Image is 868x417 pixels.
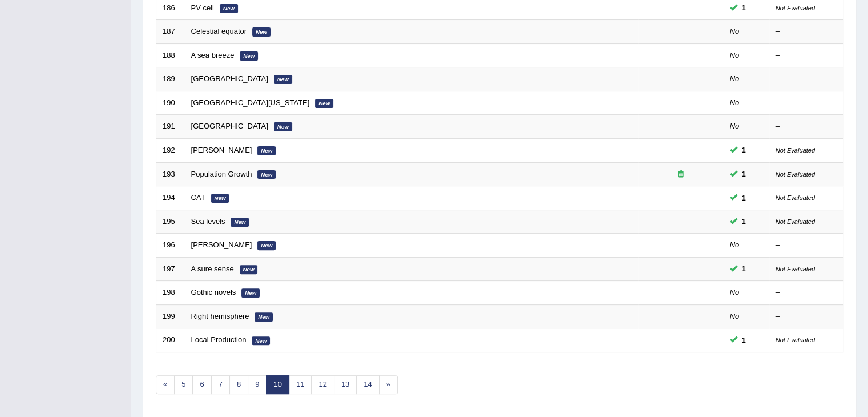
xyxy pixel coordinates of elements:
[730,74,740,83] em: No
[192,375,211,394] a: 6
[356,375,379,394] a: 14
[737,144,750,156] span: You cannot take this question anymore
[191,240,252,249] a: [PERSON_NAME]
[156,115,185,139] td: 191
[730,51,740,59] em: No
[174,375,193,394] a: 5
[211,375,230,394] a: 7
[191,264,234,273] a: A sure sense
[776,26,837,37] div: –
[266,375,289,394] a: 10
[156,186,185,210] td: 194
[156,67,185,91] td: 189
[776,194,815,201] small: Not Evaluated
[730,312,740,320] em: No
[737,215,750,227] span: You cannot take this question anymore
[730,122,740,130] em: No
[737,192,750,204] span: You cannot take this question anymore
[156,234,185,258] td: 196
[191,193,205,202] a: CAT
[156,210,185,234] td: 195
[211,194,229,203] em: New
[730,27,740,35] em: No
[776,5,815,11] small: Not Evaluated
[240,51,258,61] em: New
[191,27,247,35] a: Celestial equator
[229,375,248,394] a: 8
[730,98,740,107] em: No
[776,74,837,85] div: –
[156,20,185,44] td: 187
[730,288,740,296] em: No
[776,171,815,178] small: Not Evaluated
[191,98,310,107] a: [GEOGRAPHIC_DATA][US_STATE]
[776,266,815,272] small: Not Evaluated
[289,375,312,394] a: 11
[156,162,185,186] td: 193
[334,375,357,394] a: 13
[257,241,276,250] em: New
[156,328,185,352] td: 200
[255,312,273,322] em: New
[737,334,750,346] span: You cannot take this question anymore
[315,99,333,108] em: New
[240,265,258,274] em: New
[156,375,175,394] a: «
[191,170,252,178] a: Population Growth
[156,257,185,281] td: 197
[156,138,185,162] td: 192
[379,375,398,394] a: »
[274,122,292,131] em: New
[191,288,236,296] a: Gothic novels
[737,168,750,180] span: You cannot take this question anymore
[776,311,837,322] div: –
[191,3,214,12] a: PV cell
[776,147,815,154] small: Not Evaluated
[730,240,740,249] em: No
[776,50,837,61] div: –
[737,2,750,14] span: You cannot take this question anymore
[191,74,268,83] a: [GEOGRAPHIC_DATA]
[241,288,260,298] em: New
[191,335,247,344] a: Local Production
[776,218,815,225] small: Not Evaluated
[248,375,267,394] a: 9
[737,263,750,275] span: You cannot take this question anymore
[156,91,185,115] td: 190
[252,336,270,346] em: New
[776,240,837,251] div: –
[191,146,252,154] a: [PERSON_NAME]
[644,169,717,180] div: Exam occurring question
[776,121,837,132] div: –
[191,122,268,130] a: [GEOGRAPHIC_DATA]
[311,375,334,394] a: 12
[252,27,271,37] em: New
[191,312,249,320] a: Right hemisphere
[257,170,276,179] em: New
[776,98,837,109] div: –
[776,336,815,343] small: Not Evaluated
[776,287,837,298] div: –
[220,4,238,13] em: New
[274,75,292,84] em: New
[156,43,185,67] td: 188
[257,146,276,155] em: New
[231,218,249,227] em: New
[156,304,185,328] td: 199
[191,217,225,226] a: Sea levels
[156,281,185,305] td: 198
[191,51,235,59] a: A sea breeze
